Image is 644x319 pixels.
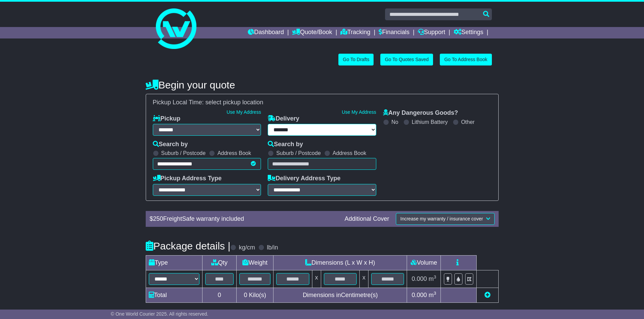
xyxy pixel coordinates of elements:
label: Any Dangerous Goods? [383,109,458,117]
button: Increase my warranty / insurance cover [396,213,494,225]
span: m [429,275,436,282]
div: Pickup Local Time: [149,99,495,106]
sup: 3 [434,291,436,296]
label: Pickup [153,115,181,123]
label: Delivery [268,115,299,123]
a: Go To Address Book [440,54,492,65]
span: © One World Courier 2025. All rights reserved. [111,311,209,317]
span: 0 [244,292,247,298]
a: Go To Quotes Saved [380,54,433,65]
td: x [360,270,368,288]
td: Dimensions in Centimetre(s) [273,288,407,302]
span: 0.000 [412,292,427,298]
a: Go To Drafts [338,54,374,65]
h4: Begin your quote [146,79,499,90]
a: Financials [379,27,409,38]
a: Dashboard [248,27,284,38]
td: Weight [237,255,273,270]
span: 250 [153,215,163,222]
span: select pickup location [206,99,263,106]
label: No [391,119,398,125]
a: Use My Address [226,109,261,115]
a: Add new item [484,292,491,298]
td: Dimensions (L x W x H) [273,255,407,270]
label: Suburb / Postcode [276,150,321,156]
a: Settings [454,27,483,38]
label: Search by [268,141,303,148]
a: Tracking [340,27,370,38]
sup: 3 [434,274,436,280]
label: Pickup Address Type [153,175,222,182]
a: Support [418,27,445,38]
td: x [312,270,321,288]
div: Additional Cover [341,215,392,223]
td: Type [146,255,202,270]
span: m [429,292,436,298]
label: Suburb / Postcode [161,150,206,156]
label: Lithium Battery [412,119,448,125]
label: kg/cm [239,244,255,251]
label: Search by [153,141,188,148]
label: Other [461,119,475,125]
td: 0 [202,288,237,302]
label: Delivery Address Type [268,175,340,182]
label: Address Book [333,150,366,156]
a: Use My Address [342,109,376,115]
span: Increase my warranty / insurance cover [400,216,483,221]
td: Volume [407,255,441,270]
td: Total [146,288,202,302]
span: 0.000 [412,275,427,282]
td: Kilo(s) [237,288,273,302]
td: Qty [202,255,237,270]
h4: Package details | [146,240,231,251]
a: Quote/Book [292,27,332,38]
div: $ FreightSafe warranty included [146,215,341,223]
label: lb/in [267,244,278,251]
label: Address Book [217,150,251,156]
